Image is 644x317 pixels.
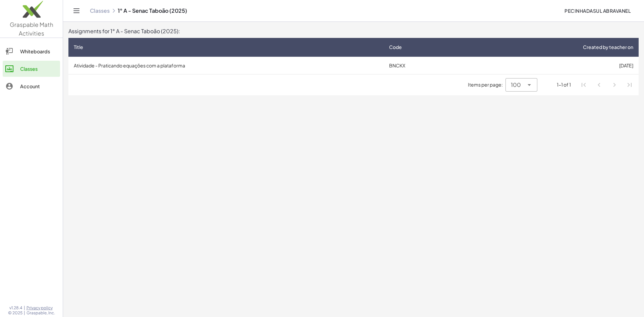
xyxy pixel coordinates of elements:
[24,305,25,311] span: |
[3,43,60,59] a: Whiteboards
[20,65,57,73] div: Classes
[74,44,83,51] span: Title
[24,310,25,316] span: |
[68,57,384,74] td: Atividade - Praticando equações com a plataforma
[20,47,57,55] div: Whiteboards
[8,310,22,316] span: © 2025
[9,305,22,311] span: v1.28.4
[71,5,82,16] button: Toggle navigation
[26,305,55,311] a: Privacy policy
[20,82,57,90] div: Account
[565,8,631,14] span: pecinhadasul abravanel
[463,57,639,74] td: [DATE]
[511,81,521,89] span: 100
[389,44,402,51] span: Code
[90,7,110,14] a: Classes
[3,61,60,77] a: Classes
[557,81,571,88] div: 1-1 of 1
[10,21,53,37] span: Graspable Math Activities
[576,77,637,93] nav: Pagination Navigation
[68,27,639,35] div: Assignments for 1° A - Senac Taboão (2025):
[559,5,636,17] button: pecinhadasul abravanel
[468,81,505,88] span: Items per page:
[26,310,55,316] span: Graspable, Inc.
[583,44,633,51] span: Created by teacher on
[384,57,463,74] td: BNCKX
[3,78,60,94] a: Account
